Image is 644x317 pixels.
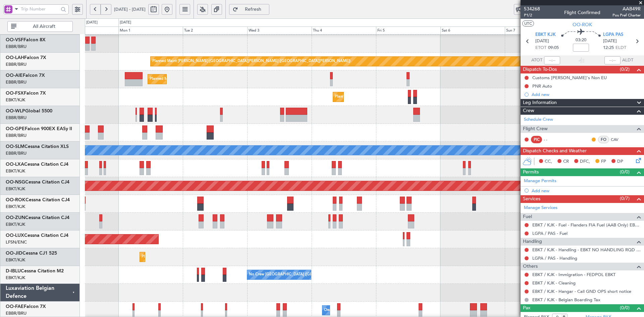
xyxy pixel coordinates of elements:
a: EBBR/BRU [6,310,26,316]
span: AAB49R [612,5,641,12]
a: EBKT / KJK - Handling - EBKT NO HANDLING RQD FOR CJ [532,247,641,253]
input: Trip Number [21,4,59,14]
span: OO-JID [6,251,22,256]
span: ALDT [622,57,633,64]
span: [DATE] [535,38,549,45]
span: EBKT KJK [535,32,556,38]
span: OO-LAH [6,55,24,60]
a: EBKT / KJK - Fuel - Flanders FIA Fuel (AAB Only) EBKT / KJK [532,222,641,228]
span: Permits [523,168,539,176]
div: Mon 1 [118,27,183,35]
a: EBKT/KJK [6,221,25,227]
span: ETOT [535,45,546,51]
a: OO-WLPGlobal 5500 [6,109,52,113]
a: EBKT / KJK - Hangar - Call GND OPS short notice [532,288,631,294]
span: Leg Information [523,99,557,107]
a: EBKT/KJK [6,204,25,210]
a: EBBR/BRU [6,44,26,50]
div: Wed 3 [247,27,312,35]
span: ATOT [531,57,542,64]
div: [DATE] [86,20,98,25]
span: Crew [523,107,534,115]
div: No Crew [GEOGRAPHIC_DATA] ([GEOGRAPHIC_DATA] National) [249,270,361,280]
a: EBKT/KJK [6,257,25,263]
span: D-IBLU [6,269,21,273]
span: OO-LUX [6,233,24,238]
span: All Aircraft [18,24,70,29]
a: OO-ZUNCessna Citation CJ4 [6,215,69,220]
span: [DATE] - [DATE] [114,6,146,12]
a: OO-ROKCessna Citation CJ4 [6,198,70,202]
span: OO-SLM [6,144,24,149]
span: Others [523,263,538,270]
span: Handling [523,238,542,246]
a: EBBR/BRU [6,150,26,156]
span: Fuel [523,213,532,221]
span: CC, [545,158,552,165]
span: Pos Pref Charter [612,12,641,18]
span: 534268 [524,5,540,12]
span: [DATE] [603,38,617,45]
span: Flight Crew [523,125,548,133]
a: LGPA / PAS - Handling [532,255,577,261]
div: Add new [532,188,641,194]
span: DFC, [580,158,590,165]
div: Planned Maint Kortrijk-[GEOGRAPHIC_DATA] [335,92,413,102]
a: LGPA / PAS - Fuel [532,230,568,236]
div: Sat 6 [440,27,505,35]
div: Sun 7 [505,27,569,35]
div: FO [598,136,609,143]
input: --:-- [544,56,560,64]
span: OO-NSG [6,180,25,184]
a: CAV [611,137,626,143]
a: EBKT / KJK - Belgian Boarding Tax [532,297,600,303]
span: Dispatch To-Dos [523,66,557,73]
a: Manage Services [524,205,557,211]
span: OO-AIE [6,73,23,78]
a: EBBR/BRU [6,61,26,67]
span: LGPA PAS [603,32,623,38]
a: EBKT/KJK [6,97,25,103]
div: - - [544,137,559,143]
span: OO-GPE [6,126,25,131]
a: OO-AIEFalcon 7X [6,73,45,78]
a: OO-LUXCessna Citation CJ4 [6,233,68,238]
a: OO-VSFFalcon 8X [6,38,46,42]
div: PNR Auto [532,83,552,89]
span: (0/0) [620,168,630,175]
div: Sun 31 [54,27,118,35]
span: 12:25 [603,45,614,51]
a: EBBR/BRU [6,133,26,139]
a: EBKT/KJK [6,275,25,281]
span: P1/2 [524,12,540,18]
span: FP [601,158,606,165]
span: 09:05 [548,45,559,51]
a: EBKT/KJK [6,186,25,192]
a: OO-FSXFalcon 7X [6,91,46,96]
span: OO-WLP [6,109,25,113]
a: OO-LXACessna Citation CJ4 [6,162,68,167]
span: OO-ZUN [6,215,25,220]
a: Manage Permits [524,178,556,184]
span: OO-ROK [6,198,25,202]
div: Planned Maint Kortrijk-[GEOGRAPHIC_DATA] [142,252,220,262]
div: PIC [531,136,542,143]
div: Planned Maint [PERSON_NAME]-[GEOGRAPHIC_DATA][PERSON_NAME] ([GEOGRAPHIC_DATA][PERSON_NAME]) [152,56,351,66]
a: EBKT / KJK - Immigration - FEDPOL EBKT [532,272,615,277]
span: Refresh [239,7,267,12]
span: (0/2) [620,66,630,73]
a: OO-NSGCessna Citation CJ4 [6,180,69,184]
button: UTC [522,20,534,27]
a: EBKT/KJK [6,168,25,174]
span: OO-ROK [573,21,592,28]
a: EBBR/BRU [6,115,26,121]
a: D-IBLUCessna Citation M2 [6,269,64,273]
div: Owner Melsbroek Air Base [324,305,370,315]
span: Dispatch Checks and Weather [523,147,587,155]
div: Fri 5 [376,27,440,35]
button: All Aircraft [7,21,73,32]
span: OO-VSF [6,38,23,42]
button: Refresh [229,4,269,15]
div: Tue 2 [183,27,247,35]
span: (0/7) [620,195,630,202]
